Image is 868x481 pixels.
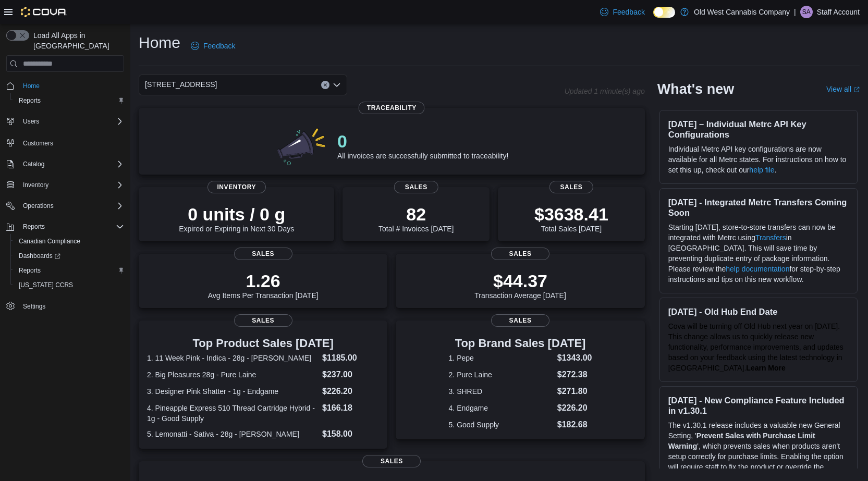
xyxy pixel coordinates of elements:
[794,6,796,18] p: |
[23,181,48,189] span: Inventory
[19,80,44,92] a: Home
[557,368,592,381] dd: $272.38
[10,249,128,263] a: Dashboards
[147,337,379,350] h3: Top Product Sales [DATE]
[2,114,128,129] button: Users
[668,119,849,140] h3: [DATE] – Individual Metrc API Key Configurations
[19,115,124,128] span: Users
[491,248,549,260] span: Sales
[2,157,128,171] button: Catalog
[668,222,849,285] p: Starting [DATE], store-to-store transfers can now be integrated with Metrc using in [GEOGRAPHIC_D...
[657,81,734,97] h2: What's new
[322,368,379,381] dd: $237.00
[826,85,860,93] a: View allExternal link
[337,131,508,152] p: 0
[394,181,438,193] span: Sales
[2,178,128,192] button: Inventory
[19,220,49,233] button: Reports
[817,6,860,18] p: Staff Account
[147,429,318,439] dt: 5. Lemonatti - Sativa - 28g - [PERSON_NAME]
[10,278,128,292] button: [US_STATE] CCRS
[668,197,849,218] h3: [DATE] - Integrated Metrc Transfers Coming Soon
[15,264,45,277] a: Reports
[491,314,549,327] span: Sales
[378,204,454,225] p: 82
[449,403,553,413] dt: 4. Endgame
[19,200,58,212] button: Operations
[800,6,813,18] div: Staff Account
[15,250,65,262] a: Dashboards
[139,32,180,53] h1: Home
[613,7,644,17] span: Feedback
[19,300,124,313] span: Settings
[19,220,124,233] span: Reports
[29,30,124,51] span: Load All Apps in [GEOGRAPHIC_DATA]
[19,266,41,275] span: Reports
[23,139,53,147] span: Customers
[15,279,77,291] a: [US_STATE] CCRS
[668,395,849,416] h3: [DATE] - New Compliance Feature Included in v1.30.1
[19,237,80,245] span: Canadian Compliance
[15,94,124,107] span: Reports
[275,125,329,166] img: 0
[668,144,849,175] p: Individual Metrc API key configurations are now available for all Metrc states. For instructions ...
[15,279,124,291] span: Washington CCRS
[6,74,124,341] nav: Complex example
[449,420,553,430] dt: 5. Good Supply
[802,6,811,18] span: SA
[557,402,592,414] dd: $226.20
[19,115,43,128] button: Users
[147,403,318,424] dt: 4. Pineapple Express 510 Thread Cartridge Hybrid - 1g - Good Supply
[147,353,318,363] dt: 1. 11 Week Pink - Indica - 28g - [PERSON_NAME]
[19,300,50,313] a: Settings
[746,364,785,372] strong: Learn More
[449,353,553,363] dt: 1. Pepe
[449,386,553,397] dt: 3. SHRED
[23,202,54,210] span: Operations
[474,270,566,291] p: $44.37
[449,369,553,380] dt: 2. Pure Laine
[694,6,790,18] p: Old West Cannabis Company
[19,158,48,170] button: Catalog
[15,235,124,248] span: Canadian Compliance
[2,78,128,93] button: Home
[10,234,128,249] button: Canadian Compliance
[534,204,608,233] div: Total Sales [DATE]
[208,270,319,300] div: Avg Items Per Transaction [DATE]
[234,248,292,260] span: Sales
[10,93,128,108] button: Reports
[19,252,60,260] span: Dashboards
[23,160,44,168] span: Catalog
[147,369,318,380] dt: 2. Big Pleasures 28g - Pure Laine
[23,82,40,90] span: Home
[203,41,235,51] span: Feedback
[19,179,53,191] button: Inventory
[2,299,128,314] button: Settings
[2,219,128,234] button: Reports
[321,81,329,89] button: Clear input
[557,385,592,398] dd: $271.80
[668,431,815,450] strong: Prevent Sales with Purchase Limit Warning
[362,455,421,467] span: Sales
[15,94,45,107] a: Reports
[565,87,645,95] p: Updated 1 minute(s) ago
[19,79,124,92] span: Home
[653,7,675,18] input: Dark Mode
[378,204,454,233] div: Total # Invoices [DATE]
[179,204,294,225] p: 0 units / 0 g
[234,314,292,327] span: Sales
[15,264,124,277] span: Reports
[755,233,786,242] a: Transfers
[23,302,45,311] span: Settings
[322,402,379,414] dd: $166.18
[19,136,124,149] span: Customers
[145,78,217,91] span: [STREET_ADDRESS]
[179,204,294,233] div: Expired or Expiring in Next 30 Days
[19,137,57,150] a: Customers
[853,87,860,93] svg: External link
[557,418,592,431] dd: $182.68
[322,385,379,398] dd: $226.20
[23,117,39,126] span: Users
[207,181,266,193] span: Inventory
